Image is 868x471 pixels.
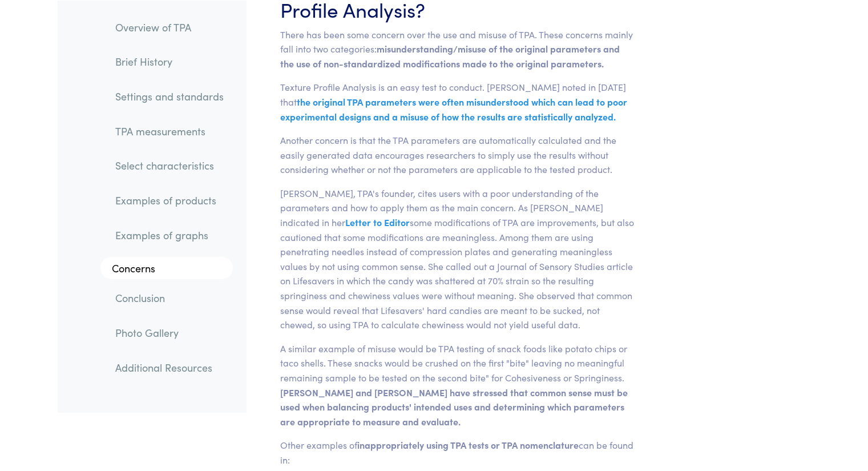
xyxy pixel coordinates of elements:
[106,285,233,311] a: Conclusion
[280,438,636,467] p: Other examples of can be found in:
[280,95,627,123] span: the original TPA parameters were often misunderstood which can lead to poor experimental designs ...
[106,152,233,179] a: Select characteristics
[106,49,233,75] a: Brief History
[106,319,233,345] a: Photo Gallery
[357,438,579,451] span: inappropriately using TPA tests or TPA nomenclature
[280,186,636,332] p: [PERSON_NAME], TPA's founder, cites users with a poor understanding of the parameters and how to ...
[106,187,233,214] a: Examples of products
[280,341,636,429] p: A similar example of misuse would be TPA testing of snack foods like potato chips or taco shells....
[100,256,233,279] a: Concerns
[280,133,636,177] p: Another concern is that the TPA parameters are automatically calculated and the easily generated ...
[106,118,233,144] a: TPA measurements
[106,14,233,40] a: Overview of TPA
[345,216,410,228] span: Letter to Editor
[280,386,628,428] span: [PERSON_NAME] and [PERSON_NAME] have stressed that common sense must be used when balancing produ...
[280,80,636,124] p: Texture Profile Analysis is an easy test to conduct. [PERSON_NAME] noted in [DATE] that
[106,354,233,380] a: Additional Resources
[280,42,620,70] span: misunderstanding/misuse of the original parameters and the use of non-standardized modifications ...
[106,222,233,248] a: Examples of graphs
[106,83,233,109] a: Settings and standards
[280,27,636,71] p: There has been some concern over the use and misuse of TPA. These concerns mainly fall into two c...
